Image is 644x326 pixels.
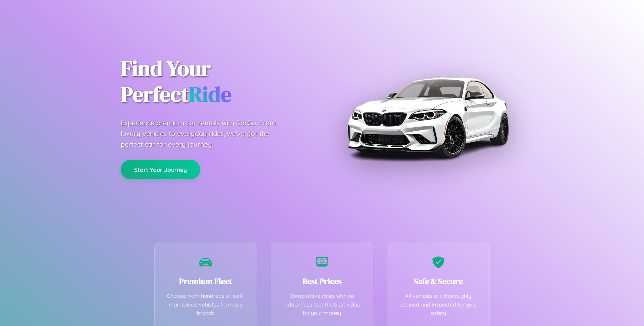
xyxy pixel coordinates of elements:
h3: Safe & Secure [397,276,479,287]
h3: Premium Fleet [165,276,247,287]
p: Experience premium car rentals with CarGo. From luxury vehicles to everyday rides, we've got the ... [121,118,288,150]
p: All vehicles are thoroughly cleaned and inspected for your safety [397,292,479,318]
p: Choose from hundreds of well-maintained vehicles from top brands [165,292,247,318]
h3: Best Prices [281,276,363,287]
span: Ride [189,80,231,109]
h1: Find Your Perfect [121,56,312,107]
p: Competitive rates with no hidden fees. Get the best value for your money [281,292,363,318]
button: Start Your Journey [121,160,200,179]
img: Premium BMW car rental vehicle [344,34,512,201]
